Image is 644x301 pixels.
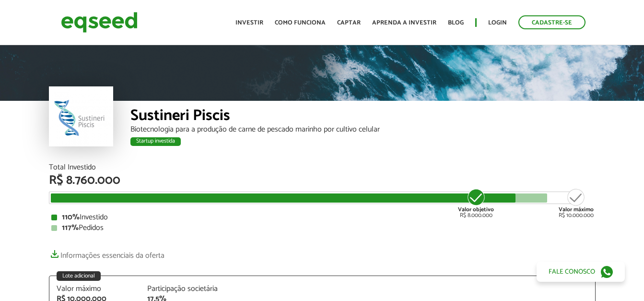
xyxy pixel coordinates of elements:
div: Valor máximo [57,285,133,293]
div: R$ 10.000.000 [559,188,594,218]
a: Blog [448,20,464,26]
a: Cadastre-se [518,15,585,29]
div: Startup investida [130,137,181,146]
strong: 110% [62,211,80,224]
a: Informações essenciais da oferta [49,246,164,260]
div: Sustineri Piscis [130,108,596,126]
a: Login [488,20,507,26]
strong: 117% [62,221,79,234]
div: Investido [51,214,593,221]
a: Investir [235,20,263,26]
div: Total Investido [49,164,596,171]
strong: Valor máximo [559,205,594,214]
strong: Valor objetivo [458,205,494,214]
a: Captar [337,20,361,26]
div: R$ 8.000.000 [458,188,494,218]
div: Lote adicional [57,271,101,281]
a: Como funciona [275,20,326,26]
img: EqSeed [61,10,138,35]
div: Biotecnologia para a produção de carne de pescado marinho por cultivo celular [130,126,596,133]
a: Aprenda a investir [372,20,436,26]
a: Fale conosco [537,262,625,282]
div: Participação societária [147,285,224,293]
div: R$ 8.760.000 [49,174,596,187]
div: Pedidos [51,224,593,232]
